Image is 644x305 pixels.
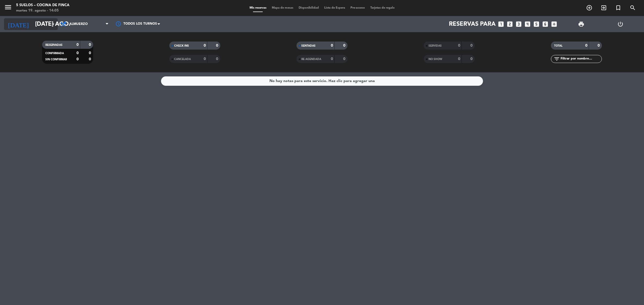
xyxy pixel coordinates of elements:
[617,21,624,27] i: power_settings_new
[321,6,348,9] span: Lista de Espera
[4,3,12,13] button: menu
[247,6,269,9] span: Mis reservas
[174,44,189,47] span: CHECK INS
[578,21,584,27] span: print
[560,56,602,62] input: Filtrar por nombre...
[554,56,560,62] i: filter_list
[497,21,504,28] i: looks_one
[76,51,79,55] strong: 0
[296,6,321,9] span: Disponibilidad
[554,44,562,47] span: TOTAL
[45,58,67,61] span: SIN CONFIRMAR
[615,5,621,11] i: turned_in_not
[216,44,219,47] strong: 0
[601,5,607,11] i: exit_to_app
[331,57,333,61] strong: 0
[551,21,558,28] i: add_box
[50,21,56,27] i: arrow_drop_down
[542,21,549,28] i: looks_6
[301,58,321,61] span: RE AGENDADA
[204,44,206,47] strong: 0
[89,57,92,61] strong: 0
[630,5,636,11] i: search
[585,44,587,47] strong: 0
[301,44,316,47] span: SENTADAS
[524,21,531,28] i: looks_4
[348,6,368,9] span: Pre-acceso
[598,44,601,47] strong: 0
[343,44,346,47] strong: 0
[601,16,640,32] div: LOG OUT
[76,43,79,47] strong: 0
[368,6,397,9] span: Tarjetas de regalo
[174,58,191,61] span: CANCELADA
[89,51,92,55] strong: 0
[216,57,219,61] strong: 0
[269,6,296,9] span: Mapa de mesas
[16,8,69,13] div: martes 19. agosto - 14:05
[506,21,513,28] i: looks_two
[343,57,346,61] strong: 0
[586,5,592,11] i: add_circle_outline
[4,3,12,11] i: menu
[331,44,333,47] strong: 0
[458,44,460,47] strong: 0
[76,57,79,61] strong: 0
[45,52,64,55] span: CONFIRMADA
[204,57,206,61] strong: 0
[45,44,63,46] span: RESERVADAS
[269,78,375,84] div: No hay notas para este servicio. Haz clic para agregar una
[16,3,69,8] div: 5 SUELOS – COCINA DE FINCA
[4,18,32,30] i: [DATE]
[515,21,522,28] i: looks_3
[89,43,92,47] strong: 0
[429,58,442,61] span: NO SHOW
[69,22,88,26] span: Almuerzo
[470,44,474,47] strong: 0
[470,57,474,61] strong: 0
[533,21,540,28] i: looks_5
[458,57,460,61] strong: 0
[449,21,496,28] span: Reservas para
[429,44,442,47] span: SERVIDAS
